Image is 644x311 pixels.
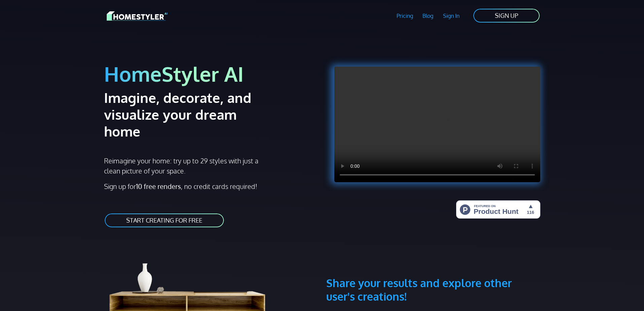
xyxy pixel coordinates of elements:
[104,61,318,86] h1: HomeStyler AI
[136,182,181,191] strong: 10 free renders
[418,8,438,24] a: Blog
[473,8,540,23] a: SIGN UP
[438,8,465,24] a: Sign In
[104,89,275,140] h2: Imagine, decorate, and visualize your dream home
[104,213,225,228] a: START CREATING FOR FREE
[107,10,167,22] img: HomeStyler AI logo
[456,200,540,219] img: HomeStyler AI - Interior Design Made Easy: One Click to Your Dream Home | Product Hunt
[326,244,540,303] h3: Share your results and explore other user's creations!
[392,8,418,24] a: Pricing
[104,181,318,191] p: Sign up for , no credit cards required!
[104,156,265,176] p: Reimagine your home: try up to 29 styles with just a clean picture of your space.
